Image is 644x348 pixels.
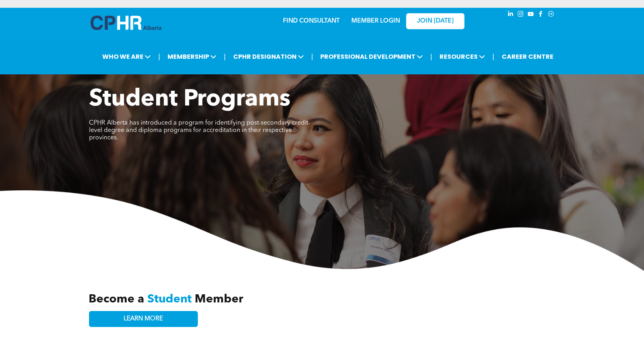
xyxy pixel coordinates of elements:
span: LEARN MORE [124,315,163,323]
span: JOIN [DATE] [417,18,454,25]
li: | [158,49,160,65]
a: Social network [547,10,555,20]
a: linkedin [506,10,515,20]
a: facebook [537,10,545,20]
a: JOIN [DATE] [406,13,464,29]
a: LEARN MORE [89,311,198,327]
li: | [492,49,494,65]
a: youtube [527,10,535,20]
img: A blue and white logo for cp alberta [91,16,161,30]
a: FIND CONSULTANT [283,18,340,24]
li: | [430,49,432,65]
li: | [224,49,226,65]
span: Student Programs [89,88,290,111]
a: CAREER CENTRE [499,49,556,64]
span: Become a [89,294,144,305]
span: PROFESSIONAL DEVELOPMENT [318,49,425,64]
span: Student [147,294,192,305]
a: instagram [517,10,525,20]
span: CPHR DESIGNATION [231,49,306,64]
span: Member [195,294,243,305]
a: MEMBER LOGIN [351,18,400,24]
span: RESOURCES [437,49,487,64]
span: MEMBERSHIP [165,49,219,64]
span: WHO WE ARE [100,49,153,64]
span: CPHR Alberta has introduced a program for identifying post-secondary credit-level degree and dipl... [89,120,310,141]
li: | [311,49,313,65]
